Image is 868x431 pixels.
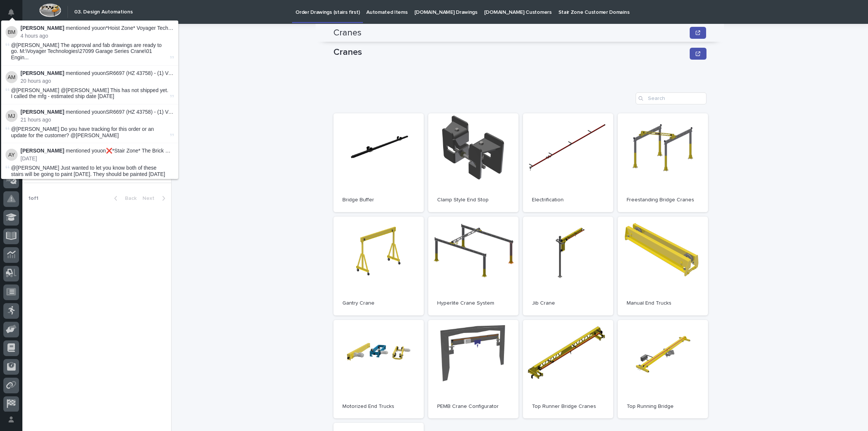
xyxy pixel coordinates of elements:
[9,9,19,21] div: Notifications
[532,197,604,203] p: Electrification
[342,197,415,203] p: Bridge Buffer
[142,196,159,201] span: Next
[627,197,699,203] p: Freestanding Bridge Cranes
[6,149,18,161] img: Adam Yutzy
[618,113,708,212] a: Freestanding Bridge Cranes
[627,403,699,410] p: Top Running Bridge
[532,403,604,410] p: Top Runner Bridge Cranes
[523,217,613,315] a: Jib Crane
[333,320,424,419] a: Motorized End Trucks
[21,148,174,154] p: mentioned you on ❌*Stair Zone* The Brick Doctor Inc - 85-1/2" Straight Stair SZ3767 :
[11,126,154,138] span: @[PERSON_NAME] Do you have tracking for this order or an update for the customer? @[PERSON_NAME]
[532,300,604,306] p: Jib Crane
[120,196,137,201] span: Back
[437,403,510,410] p: PEMB Crane Configurator
[11,165,169,183] span: @[PERSON_NAME] Just wanted to let you know both of these stairs will be going to paint [DATE]. Th...
[21,25,174,31] p: mentioned you on *Hoist Zone* Voyager Technologies - 🤖 PWI Garage Series Crane :
[22,189,44,208] p: 1 of 1
[21,70,64,76] strong: [PERSON_NAME]
[21,109,174,115] p: mentioned you on SR6697 (HZ 43758) - (1) Vestil Economy Spreader Beam :
[21,70,174,76] p: mentioned you on SR6697 (HZ 43758) - (1) Vestil Economy Spreader Beam :
[11,42,169,61] span: @[PERSON_NAME] The approval and fab drawings are ready to go. M:\Voyager Technologies\27099 Garag...
[6,26,18,38] img: Ben Miller
[21,78,174,84] p: 20 hours ago
[636,92,706,104] input: Search
[21,109,64,115] strong: [PERSON_NAME]
[342,403,415,410] p: Motorized End Trucks
[39,3,61,17] img: Workspace Logo
[74,9,133,15] h2: 03. Design Automations
[333,113,424,212] a: Bridge Buffer
[333,28,361,38] h2: Cranes
[618,320,708,419] a: Top Running Bridge
[428,113,518,212] a: Clamp Style End Stop
[437,300,510,306] p: Hyperlite Crane System
[21,25,64,31] strong: [PERSON_NAME]
[342,300,415,306] p: Gantry Crane
[428,217,518,315] a: Hyperlite Crane System
[11,87,169,100] span: @[PERSON_NAME] @[PERSON_NAME] This has not shipped yet. I called the mfg - estimated ship date [D...
[108,195,140,202] button: Back
[21,117,174,123] p: 21 hours ago
[618,217,708,315] a: Manual End Trucks
[140,195,171,202] button: Next
[21,33,174,39] p: 4 hours ago
[21,155,174,162] p: [DATE]
[333,47,687,58] p: Cranes
[523,320,613,419] a: Top Runner Bridge Cranes
[6,71,18,83] img: Arlyn Miller
[523,113,613,212] a: Electrification
[6,110,18,122] img: Mike Johnson
[627,300,699,306] p: Manual End Trucks
[428,320,518,419] a: PEMB Crane Configurator
[333,217,424,315] a: Gantry Crane
[437,197,510,203] p: Clamp Style End Stop
[3,4,19,20] button: Notifications
[21,148,64,154] strong: [PERSON_NAME]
